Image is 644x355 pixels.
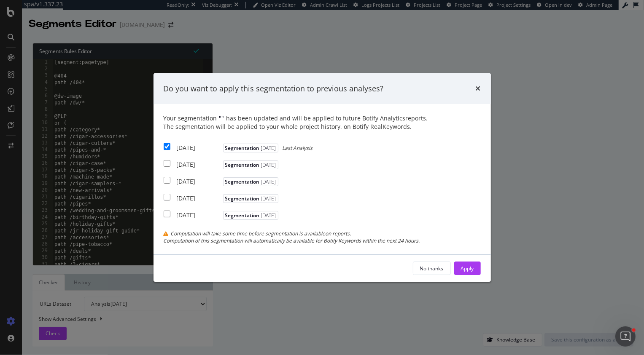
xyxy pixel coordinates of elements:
iframe: Intercom live chat [615,326,636,347]
div: times [476,83,481,94]
button: Apply [454,262,481,275]
div: modal [154,73,491,282]
span: [DATE] [260,212,276,219]
span: Segmentation [223,177,278,186]
div: Do you want to apply this segmentation to previous analyses? [164,83,384,94]
div: Your segmentation has been updated and will be applied to future Botify Analytics reports. [164,114,481,131]
button: No thanks [413,262,451,275]
div: [DATE] [177,144,221,152]
span: [DATE] [260,195,276,202]
div: No thanks [420,265,444,272]
span: Segmentation [223,211,278,220]
span: Segmentation [223,144,278,152]
div: [DATE] [177,211,221,219]
span: Last Analysis [283,144,313,152]
span: Computation will take some time before segmentation is available on reports. [171,230,351,237]
div: [DATE] [177,177,221,186]
span: Segmentation [223,160,278,169]
span: [DATE] [260,178,276,185]
div: The segmentation will be applied to your whole project history, on Botify RealKeywords. [164,123,481,131]
span: [DATE] [260,144,276,152]
div: Computation of this segmentation will automatically be available for Botify Keywords within the n... [164,237,481,244]
span: [DATE] [260,161,276,168]
span: " " [219,114,224,122]
div: Apply [461,265,474,272]
span: Segmentation [223,194,278,203]
div: [DATE] [177,160,221,169]
div: [DATE] [177,194,221,203]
